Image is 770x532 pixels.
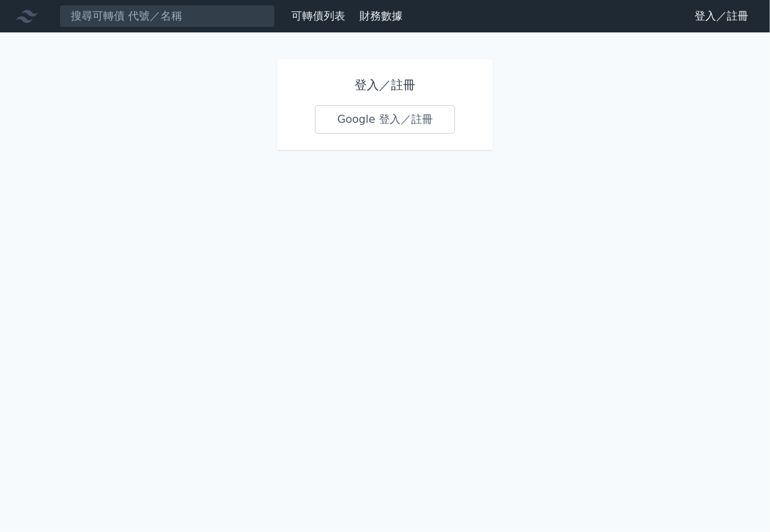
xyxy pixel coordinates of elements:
a: 財務數據 [359,9,403,22]
a: Google 登入／註冊 [315,105,455,134]
input: 搜尋可轉債 代號／名稱 [59,5,275,28]
h1: 登入／註冊 [315,76,455,95]
a: 可轉債列表 [291,9,345,22]
a: 登入／註冊 [684,5,759,27]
